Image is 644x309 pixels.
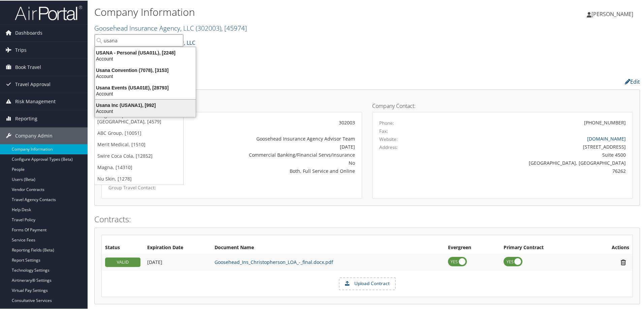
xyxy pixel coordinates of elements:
[194,167,355,174] div: Both, Full Service and Online
[105,257,140,266] div: VALID
[379,135,398,142] label: Website:
[91,108,200,114] div: Account
[584,118,626,125] div: [PHONE_NUMBER]
[108,184,184,190] label: Group Travel Contact:
[444,143,626,150] div: [STREET_ADDRESS]
[91,49,200,55] div: USANA - Personal (USA01L), [2248]
[147,259,208,265] div: Add/Edit Date
[91,67,200,73] div: Usana Convention (7078), [3153]
[91,84,200,90] div: Usana Events (USA01E), [28793]
[95,34,183,46] input: Search Accounts
[444,167,626,174] div: 76262
[221,23,247,32] span: , [ 45974 ]
[95,150,183,161] a: Swire Coca Cola, [12852]
[95,161,183,172] a: Magna, [14310]
[444,151,626,158] div: Suite 4500
[617,258,629,265] i: Remove Contract
[94,75,455,86] h2: Company Profile:
[91,90,200,96] div: Account
[15,92,56,109] span: Risk Management
[340,277,395,289] label: Upload Contract
[94,213,640,224] h2: Contracts:
[625,77,640,85] a: Edit
[95,127,183,138] a: ABC Group, [10051]
[91,55,200,61] div: Account
[194,118,355,125] div: 302003
[91,102,200,108] div: Usana Inc (USANA1), [992]
[101,103,362,108] h4: Account Details:
[196,23,221,32] span: ( 302003 )
[500,241,587,253] th: Primary Contract
[15,24,42,41] span: Dashboards
[215,258,333,265] a: Goosehead_Ins_Christopherson_LOA_-_final.docx.pdf
[91,73,200,79] div: Account
[95,172,183,184] a: Nu Skin, [1278]
[591,10,633,17] span: [PERSON_NAME]
[379,119,394,126] label: Phone:
[94,4,458,18] h1: Company Information
[94,23,247,32] a: Goosehead Insurance Agency, LLC
[95,138,183,150] a: Merit Medical, [1510]
[15,75,51,92] span: Travel Approval
[587,241,633,253] th: Actions
[15,127,53,144] span: Company Admin
[379,143,398,150] label: Address:
[194,134,355,142] div: Goosehead Insurance Agency Advisor Team
[147,258,162,265] span: [DATE]
[445,241,501,253] th: Evergreen
[587,3,640,24] a: [PERSON_NAME]
[194,143,355,150] div: [DATE]
[102,241,144,253] th: Status
[144,241,211,253] th: Expiration Date
[194,151,355,158] div: Commercial Banking/Financial Servs/Insurance
[444,159,626,166] div: [GEOGRAPHIC_DATA], [GEOGRAPHIC_DATA]
[372,103,633,108] h4: Company Contact:
[15,41,27,58] span: Trips
[15,110,37,126] span: Reporting
[194,159,355,166] div: No
[587,135,626,141] a: [DOMAIN_NAME]
[379,127,388,134] label: Fax:
[95,109,183,127] a: Magna Corporate Services [GEOGRAPHIC_DATA], [4579]
[15,4,82,20] img: airportal-logo.png
[15,58,41,75] span: Book Travel
[211,241,445,253] th: Document Name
